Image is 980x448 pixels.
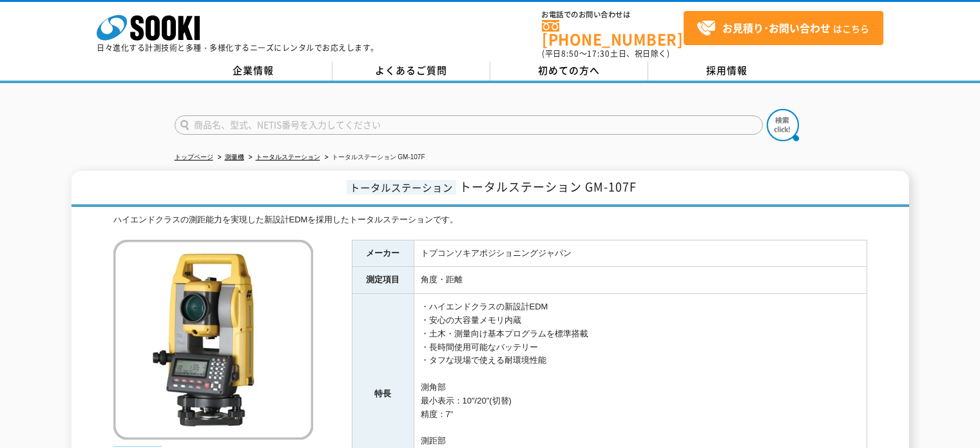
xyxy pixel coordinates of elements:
img: btn_search.png [767,109,799,141]
span: トータルステーション [347,180,456,195]
strong: お見積り･お問い合わせ [722,20,831,35]
a: 初めての方へ [490,61,648,81]
span: (平日 ～ 土日、祝日除く) [542,48,669,59]
li: トータルステーション GM-107F [322,151,425,164]
a: お見積り･お問い合わせはこちら [684,11,883,45]
span: はこちら [697,19,869,38]
a: トータルステーション [256,153,320,161]
a: [PHONE_NUMBER] [542,20,684,46]
span: 初めての方へ [538,63,600,77]
td: トプコンソキアポジショニングジャパン [414,240,867,267]
a: 企業情報 [175,61,332,81]
span: 8:50 [561,48,579,59]
a: 採用情報 [648,61,806,81]
img: トータルステーション GM-107F [113,240,313,440]
span: お電話でのお問い合わせは [542,11,684,19]
th: メーカー [352,240,414,267]
th: 測定項目 [352,267,414,294]
a: トップページ [175,153,213,161]
input: 商品名、型式、NETIS番号を入力してください [175,115,763,135]
a: 測量機 [225,153,244,161]
td: 角度・距離 [414,267,867,294]
div: ハイエンドクラスの測距能力を実現した新設計EDMを採用したトータルステーションです。 [113,213,867,227]
span: 17:30 [587,48,610,59]
p: 日々進化する計測技術と多種・多様化するニーズにレンタルでお応えします。 [97,44,379,52]
span: トータルステーション GM-107F [459,178,637,195]
a: よくあるご質問 [332,61,490,81]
